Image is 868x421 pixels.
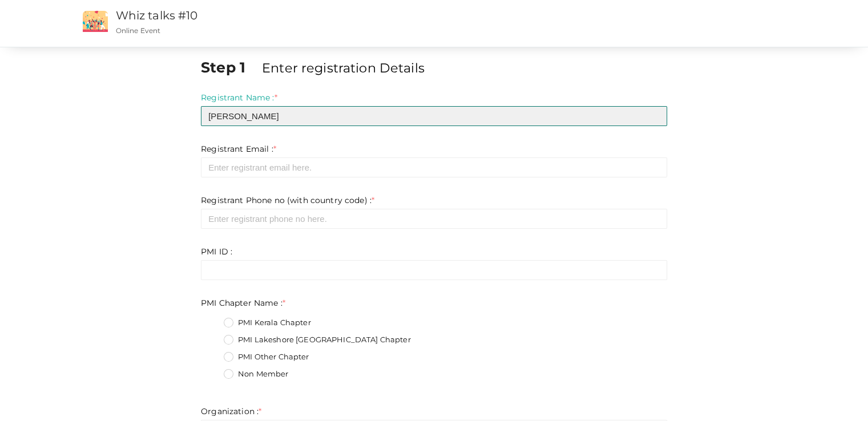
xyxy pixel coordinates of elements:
[201,297,285,309] label: PMI Chapter Name :
[83,11,108,32] img: event2.png
[262,59,425,77] label: Enter registration Details
[201,209,667,229] input: Enter registrant phone no here.
[201,92,277,103] label: Registrant Name :
[201,195,374,206] label: Registrant Phone no (with country code) :
[201,106,667,126] input: Enter registrant name here.
[201,143,276,155] label: Registrant Email :
[201,157,667,177] input: Enter registrant email here.
[201,57,260,78] label: Step 1
[224,369,288,380] label: Non Member
[116,26,550,35] p: Online Event
[201,246,232,257] label: PMI ID :
[224,351,309,363] label: PMI Other Chapter
[224,334,410,346] label: PMI Lakeshore [GEOGRAPHIC_DATA] Chapter
[224,317,311,329] label: PMI Kerala Chapter
[116,9,198,22] a: Whiz talks #10
[201,406,261,417] label: Organization :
